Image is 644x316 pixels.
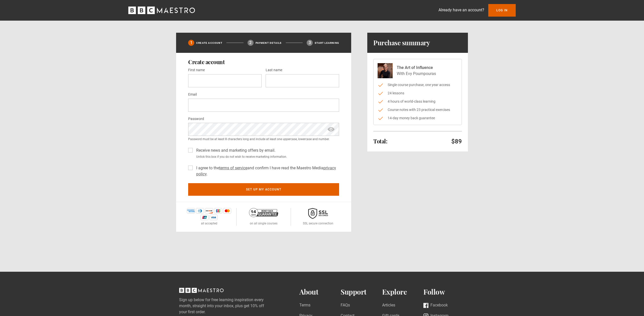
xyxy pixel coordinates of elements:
[219,166,247,170] a: terms of service
[382,302,395,309] a: Articles
[210,215,218,220] img: visa
[205,208,213,214] img: discover
[378,82,458,88] li: Single course purchase, one year access
[196,41,222,45] p: Create Account
[179,290,224,294] a: BBC Maestro, back to top
[188,59,339,65] h2: Create account
[423,288,465,296] h2: Follow
[397,71,436,77] p: With Evy Poumpouras
[188,116,204,122] label: Password
[194,147,275,153] label: Receive news and marketing offers by email.
[248,40,254,46] div: 2
[315,41,339,45] p: Start learning
[188,137,339,141] small: Password must be at least 8 characters long and include at least one uppercase, lowercase and num...
[378,91,458,96] li: 24 lessons
[488,4,516,17] a: Log In
[373,138,387,144] h2: Total:
[378,107,458,112] li: Course notes with 23 practical exercises
[382,288,424,296] h2: Explore
[194,165,339,177] label: I agree to the and confirm I have read the Maestro Media .
[194,154,339,159] small: Untick this box if you do not wish to receive marketing information.
[188,40,194,46] div: 1
[299,302,310,309] a: Terms
[341,288,382,296] h2: Support
[214,208,222,214] img: jcb
[179,288,224,293] svg: BBC Maestro, back to top
[188,92,197,98] label: Email
[378,115,458,121] li: 14-day money back guarantee
[250,221,277,226] p: on all single courses
[187,208,195,214] img: amex
[200,215,209,220] img: unionpay
[188,67,205,73] label: First name
[201,221,217,226] p: all accepted
[266,67,282,73] label: Last name
[451,137,462,145] p: $89
[299,288,341,296] h2: About
[397,65,436,71] p: The Art of Influence
[188,183,339,196] button: Set up my account
[438,7,484,13] p: Already have an account?
[373,39,430,47] h1: Purchase summary
[128,7,195,14] svg: BBC Maestro
[423,302,448,309] a: Facebook
[307,40,313,46] div: 3
[256,41,282,45] p: Payment details
[341,302,350,309] a: FAQs
[223,208,231,214] img: mastercard
[303,221,333,226] p: SSL secure connection
[249,208,278,217] img: 14-day-money-back-guarantee-42d24aedb5115c0ff13b.png
[378,99,458,104] li: 4 hours of world-class learning
[179,297,279,315] label: Sign up below for free learning inspiration every month, straight into your inbox, plus get 10% o...
[196,208,204,214] img: diners
[327,123,335,136] span: show password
